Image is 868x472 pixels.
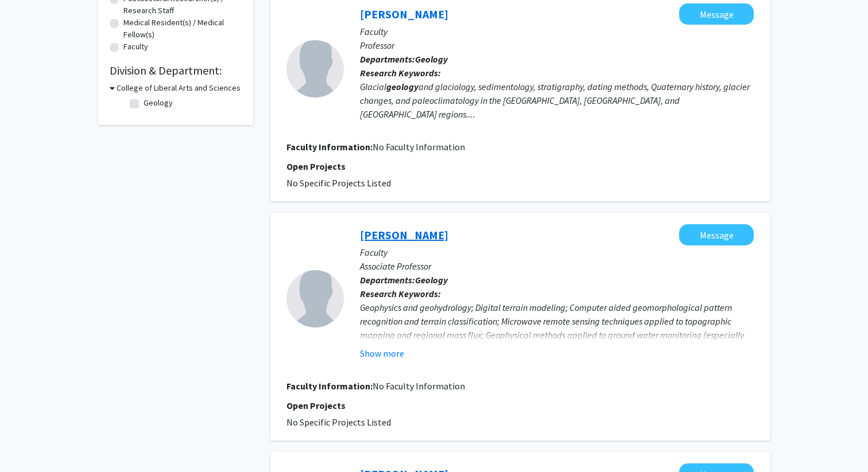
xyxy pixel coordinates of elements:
p: Faculty [360,25,754,38]
label: Geology [144,97,173,109]
p: Associate Professor [360,259,754,273]
label: Medical Resident(s) / Medical Fellow(s) [123,17,242,41]
span: No Faculty Information [373,380,465,392]
p: Professor [360,38,754,52]
h3: College of Liberal Arts and Sciences [117,82,241,94]
b: Geology [415,53,448,65]
b: Departments: [360,274,415,286]
b: Faculty Information: [286,141,373,153]
button: Show more [360,346,404,360]
b: geology [386,81,418,92]
span: No Specific Projects Listed [286,416,391,428]
b: Research Keywords: [360,67,441,79]
span: No Specific Projects Listed [286,177,391,189]
span: No Faculty Information [373,141,465,153]
button: Message Patrick M. Colgan [679,3,754,25]
h2: Division & Department: [110,64,242,77]
b: Geology [415,274,448,286]
label: Faculty [123,41,148,53]
button: Message Kevin C. Cole [679,224,754,245]
p: Faculty [360,245,754,259]
a: [PERSON_NAME] [360,7,448,21]
a: [PERSON_NAME] [360,228,448,242]
div: Glacial and glaciology, sedimentology, stratigraphy, dating methods, Quaternary history, glacier ... [360,80,754,121]
b: Research Keywords: [360,288,441,299]
div: Geophysics and geohydrology; Digital terrain modeling; Computer aided geomorphological pattern re... [360,301,754,356]
p: Open Projects [286,159,754,173]
b: Faculty Information: [286,380,373,392]
iframe: Chat [9,420,49,463]
p: Open Projects [286,399,754,412]
b: Departments: [360,53,415,65]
